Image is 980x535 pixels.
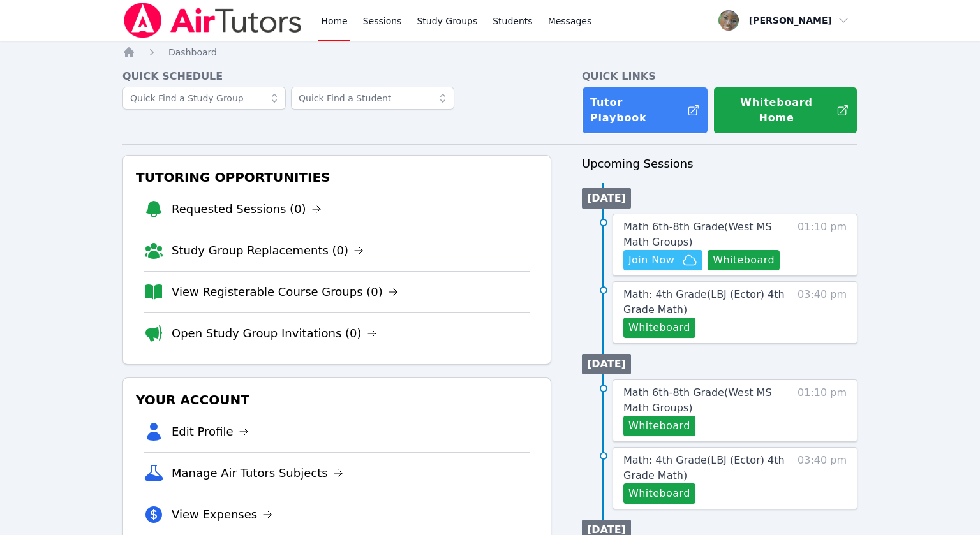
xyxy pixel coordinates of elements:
[628,253,674,268] span: Join Now
[582,354,631,374] li: [DATE]
[122,3,303,38] img: Air Tutors
[623,416,695,436] button: Whiteboard
[623,250,702,270] button: Join Now
[548,15,592,27] span: Messages
[623,287,791,318] a: Math: 4th Grade(LBJ (Ector) 4th Grade Math)
[122,46,857,59] nav: Breadcrumb
[172,464,343,482] a: Manage Air Tutors Subjects
[798,453,847,504] span: 03:40 pm
[172,325,377,342] a: Open Study Group Invitations (0)
[172,242,364,260] a: Study Group Replacements (0)
[582,69,857,84] h4: Quick Links
[133,166,540,189] h3: Tutoring Opportunities
[623,453,791,483] a: Math: 4th Grade(LBJ (Ector) 4th Grade Math)
[291,87,454,110] input: Quick Find a Student
[798,219,847,270] span: 01:10 pm
[582,87,708,134] a: Tutor Playbook
[798,385,847,436] span: 01:10 pm
[798,287,847,338] span: 03:40 pm
[713,87,857,134] button: Whiteboard Home
[623,454,785,481] span: Math: 4th Grade ( LBJ (Ector) 4th Grade Math )
[708,250,780,270] button: Whiteboard
[172,423,249,441] a: Edit Profile
[172,506,272,524] a: View Expenses
[122,69,551,84] h4: Quick Schedule
[623,318,695,338] button: Whiteboard
[623,288,785,316] span: Math: 4th Grade ( LBJ (Ector) 4th Grade Math )
[172,200,322,218] a: Requested Sessions (0)
[133,388,540,411] h3: Your Account
[168,47,217,57] span: Dashboard
[623,221,772,248] span: Math 6th-8th Grade ( West MS Math Groups )
[168,46,217,59] a: Dashboard
[582,188,631,209] li: [DATE]
[582,155,857,173] h3: Upcoming Sessions
[623,483,695,504] button: Whiteboard
[623,219,791,250] a: Math 6th-8th Grade(West MS Math Groups)
[122,87,286,110] input: Quick Find a Study Group
[623,385,791,416] a: Math 6th-8th Grade(West MS Math Groups)
[623,386,772,414] span: Math 6th-8th Grade ( West MS Math Groups )
[172,283,398,301] a: View Registerable Course Groups (0)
